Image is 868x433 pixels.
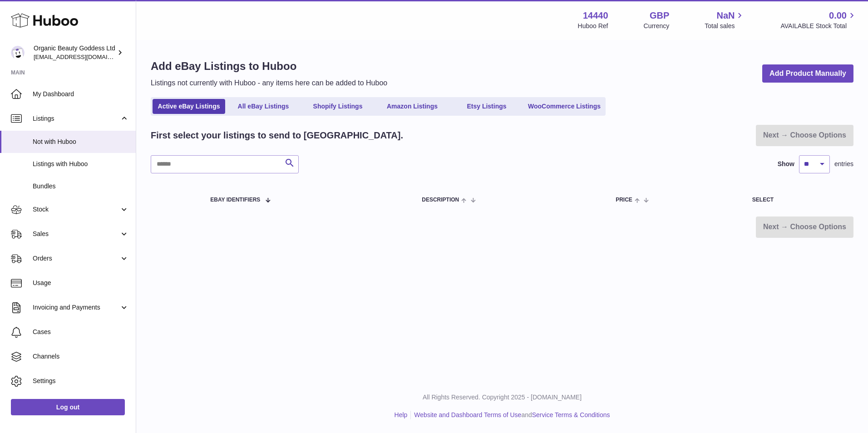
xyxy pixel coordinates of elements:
span: Sales [33,230,119,238]
strong: 14440 [583,10,608,22]
a: Log out [11,399,125,415]
span: entries [834,160,853,168]
p: All Rights Reserved. Copyright 2025 - [DOMAIN_NAME] [143,393,861,402]
span: My Dashboard [33,90,129,98]
a: Service Terms & Conditions [532,411,610,418]
a: NaN Total sales [705,10,745,30]
a: Active eBay Listings [153,99,225,114]
span: Description [422,197,459,203]
span: Listings with Huboo [33,160,129,168]
a: Shopify Listings [301,99,374,114]
a: 0.00 AVAILABLE Stock Total [780,10,857,30]
div: Organic Beauty Goddess Ltd [34,44,115,61]
span: [EMAIL_ADDRESS][DOMAIN_NAME] [34,53,133,60]
span: Usage [33,279,129,287]
strong: GBP [650,10,669,22]
p: Listings not currently with Huboo - any items here can be added to Huboo [151,78,387,88]
a: All eBay Listings [227,99,300,114]
span: Orders [33,254,119,263]
a: Amazon Listings [376,99,449,114]
label: Show [778,160,794,168]
img: internalAdmin-14440@internal.huboo.com [11,46,25,59]
span: Stock [33,205,119,214]
a: Help [395,411,408,418]
span: Price [616,197,632,203]
span: Settings [33,377,129,385]
span: Not with Huboo [33,138,129,146]
a: Website and Dashboard Terms of Use [414,411,521,418]
span: Cases [33,328,129,336]
h1: Add eBay Listings to Huboo [151,59,387,74]
a: Add Product Manually [762,64,853,83]
span: Total sales [705,22,745,30]
span: Invoicing and Payments [33,303,119,312]
h2: First select your listings to send to [GEOGRAPHIC_DATA]. [151,129,403,142]
li: and [411,411,610,419]
span: AVAILABLE Stock Total [780,22,857,30]
span: Listings [33,114,119,123]
div: Currency [644,22,670,30]
span: eBay Identifiers [210,197,260,203]
div: Huboo Ref [578,22,608,30]
span: Channels [33,352,129,361]
a: WooCommerce Listings [525,99,604,114]
div: Select [752,197,844,203]
span: NaN [716,10,735,22]
span: 0.00 [829,10,847,22]
a: Etsy Listings [450,99,523,114]
span: Bundles [33,182,129,191]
